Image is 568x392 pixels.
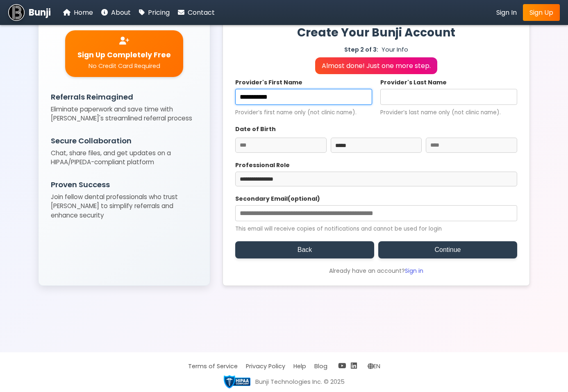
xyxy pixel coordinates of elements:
[139,7,170,18] a: Pricing
[235,125,517,134] label: Date of Birth
[29,6,51,19] span: Bunji
[51,105,198,124] p: Eliminate paperwork and save time with [PERSON_NAME]'s streamlined referral process
[111,8,131,17] span: About
[246,362,285,370] a: Privacy Policy
[235,267,517,275] div: Already have an account?
[8,4,51,20] a: Bunji
[51,193,198,220] p: Join fellow dental professionals who trust [PERSON_NAME] to simplify referrals and enhance security
[188,362,238,370] a: Terms of Service
[496,8,517,17] span: Sign In
[380,109,517,117] small: Provider’s last name only (not clinic name).
[235,78,372,87] label: Provider's First Name
[101,7,131,18] a: About
[255,378,345,386] div: Bunji Technologies Inc. © 2025
[315,57,437,74] p: Almost done! Just one more step.
[235,24,517,41] h1: Create Your Bunji Account
[63,7,93,18] a: Home
[314,362,327,370] a: Blog
[338,361,346,371] a: YouTube
[523,4,560,21] a: Sign Up
[8,4,25,20] img: Bunji Dental Referral Management
[351,361,357,371] a: LinkedIn
[51,91,198,102] h3: Referrals Reimagined
[288,195,320,203] span: (optional)
[77,50,171,60] span: Sign Up Completely Free
[382,45,408,54] span: Your Info
[178,7,215,18] a: Contact
[378,241,517,258] button: Continue
[51,179,198,190] h3: Proven Success
[405,267,423,275] a: Sign in
[224,375,250,388] img: HIPAA compliant
[235,161,517,170] label: Professional Role
[496,7,517,18] a: Sign In
[235,109,372,117] small: Provider’s first name only (not clinic name).
[51,135,198,146] h3: Secure Collaboration
[51,149,198,168] p: Chat, share files, and get updates on a HIPAA/PIPEDA-compliant platform
[235,241,374,258] button: Back
[235,195,517,203] label: Secondary Email
[380,78,517,87] label: Provider's Last Name
[89,62,160,70] span: No Credit Card Required
[188,8,215,17] span: Contact
[293,362,306,370] a: Help
[148,8,170,17] span: Pricing
[529,8,553,17] span: Sign Up
[74,8,93,17] span: Home
[235,225,517,233] small: This email will receive copies of notifications and cannot be used for login
[344,45,378,54] span: Step 2 of 3:
[368,362,380,370] span: Change language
